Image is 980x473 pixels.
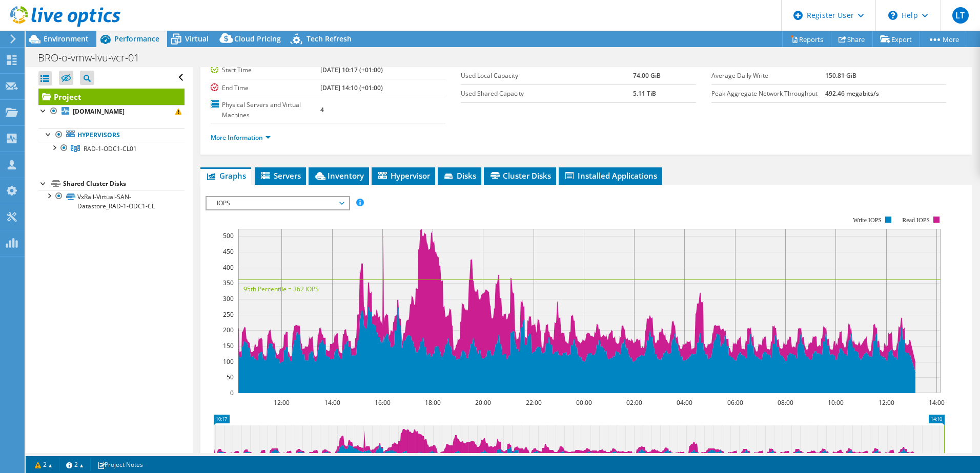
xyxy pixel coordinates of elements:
b: 4 [320,105,324,114]
text: 10:00 [827,398,843,407]
text: 250 [223,310,234,319]
b: 74.00 GiB [633,71,661,80]
label: End Time [211,83,320,93]
span: Cluster Disks [489,170,551,181]
label: Average Daily Write [711,71,825,81]
label: Used Shared Capacity [461,89,633,99]
a: Project [38,89,185,105]
b: 492.46 megabits/s [825,89,879,98]
b: 150.81 GiB [825,71,856,80]
text: 0 [230,389,234,397]
a: More [920,31,967,47]
span: Environment [44,34,89,44]
text: 14:00 [928,398,944,407]
text: 04:00 [676,398,692,407]
a: 2 [59,458,91,471]
label: Physical Servers and Virtual Machines [211,100,320,120]
text: 14:00 [324,398,340,407]
text: 300 [223,294,234,303]
text: 150 [223,341,234,350]
span: Servers [260,170,301,181]
text: Write IOPS [853,217,882,224]
text: 16:00 [374,398,390,407]
text: 22:00 [525,398,541,407]
b: [DOMAIN_NAME] [73,107,125,116]
span: Virtual [185,34,209,44]
label: Start Time [211,65,320,75]
text: 450 [223,247,234,256]
a: Hypervisors [38,128,185,142]
span: IOPS [212,197,343,209]
label: Peak Aggregate Network Throughput [711,89,825,99]
a: [DOMAIN_NAME] [38,105,185,118]
a: RAD-1-ODC1-CL01 [38,142,185,155]
b: [DATE] 10:17 (+01:00) [320,66,383,74]
text: 02:00 [626,398,642,407]
span: Tech Refresh [307,34,352,44]
text: 400 [223,263,234,272]
a: 2 [28,458,59,471]
span: Cloud Pricing [234,34,281,44]
a: VxRail-Virtual-SAN-Datastore_RAD-1-ODC1-CL [38,190,185,212]
span: Hypervisor [377,170,430,181]
text: 06:00 [727,398,743,407]
a: More Information [211,133,271,142]
text: 20:00 [475,398,491,407]
text: 200 [223,326,234,334]
text: 18:00 [424,398,440,407]
a: Reports [782,31,831,47]
text: 500 [223,231,234,240]
span: Inventory [314,170,364,181]
b: 5.11 TiB [633,89,656,98]
label: Used Local Capacity [461,71,633,81]
text: 50 [227,373,234,381]
span: Disks [443,170,476,181]
a: Project Notes [90,458,150,471]
text: 08:00 [777,398,793,407]
svg: \n [888,11,897,20]
text: 95th Percentile = 362 IOPS [243,285,319,293]
text: 100 [223,357,234,366]
text: 12:00 [878,398,894,407]
div: Shared Cluster Disks [63,178,185,190]
text: 12:00 [273,398,289,407]
text: 00:00 [576,398,591,407]
span: Graphs [206,170,246,181]
span: RAD-1-ODC1-CL01 [84,144,137,153]
text: Read IOPS [902,217,930,224]
span: LT [952,7,969,24]
text: 350 [223,278,234,287]
b: [DATE] 14:10 (+01:00) [320,83,383,92]
span: Performance [114,34,159,44]
a: Export [872,31,920,47]
span: Installed Applications [564,170,657,181]
a: Share [831,31,873,47]
h1: BRO-o-vmw-lvu-vcr-01 [33,52,155,63]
